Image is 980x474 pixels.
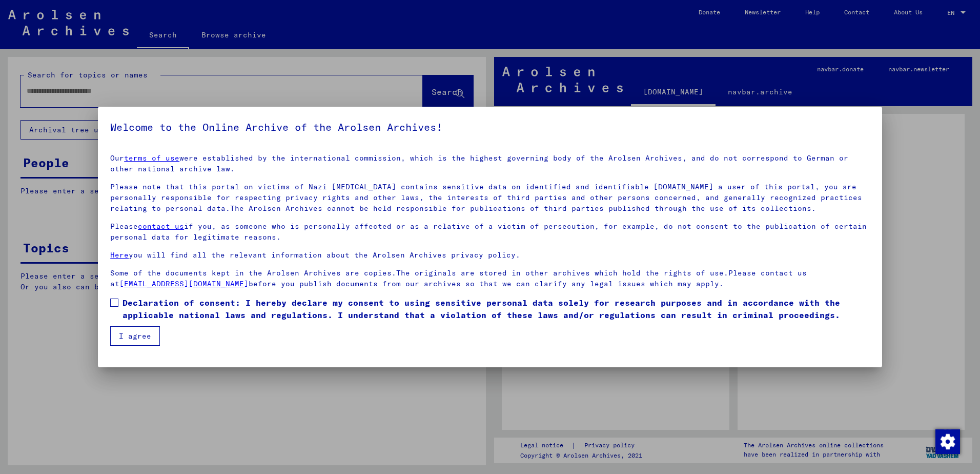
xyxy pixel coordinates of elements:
p: you will find all the relevant information about the Arolsen Archives privacy policy. [110,250,870,261]
p: Some of the documents kept in the Arolsen Archives are copies.The originals are stored in other a... [110,268,870,289]
a: terms of use [124,153,179,163]
img: Change consent [935,429,960,454]
a: [EMAIL_ADDRESS][DOMAIN_NAME] [119,279,249,288]
span: Declaration of consent: I hereby declare my consent to using sensitive personal data solely for r... [122,297,870,321]
a: Here [110,250,129,260]
p: Our were established by the international commission, which is the highest governing body of the ... [110,153,870,174]
button: I agree [110,326,160,346]
p: Please if you, as someone who is personally affected or as a relative of a victim of persecution,... [110,221,870,243]
a: contact us [138,222,184,231]
p: Please note that this portal on victims of Nazi [MEDICAL_DATA] contains sensitive data on identif... [110,182,870,214]
h5: Welcome to the Online Archive of the Arolsen Archives! [110,119,870,135]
